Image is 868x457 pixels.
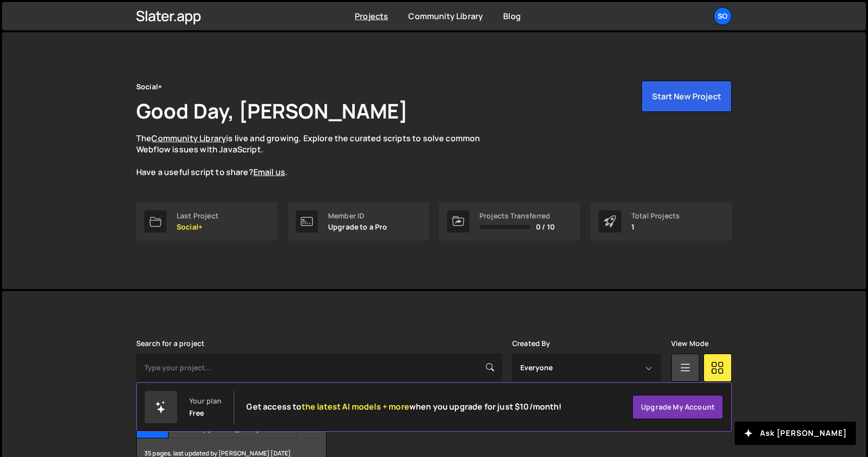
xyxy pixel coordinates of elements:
[714,7,732,25] a: So
[246,402,562,412] h2: Get access to when you upgrade for just $10/month!
[189,409,204,417] div: Free
[136,202,278,241] a: Last Project Social+
[136,133,500,178] p: The is live and growing. Explore the curated scripts to solve common Webflow issues with JavaScri...
[355,11,388,22] a: Projects
[328,212,388,220] div: Member ID
[136,97,408,125] h1: Good Day, [PERSON_NAME]
[253,166,285,178] a: Email us
[328,223,388,231] p: Upgrade to a Pro
[479,212,555,220] div: Projects Transferred
[632,395,723,419] a: Upgrade my account
[631,212,680,220] div: Total Projects
[177,223,219,231] p: Social+
[536,223,555,231] span: 0 / 10
[631,223,680,231] p: 1
[136,354,502,382] input: Type your project...
[735,422,856,445] button: Ask [PERSON_NAME]
[177,212,219,220] div: Last Project
[136,81,162,93] div: Social+
[151,133,226,144] a: Community Library
[302,401,409,412] span: the latest AI models + more
[503,11,521,22] a: Blog
[136,339,204,348] label: Search for a project
[641,81,732,112] button: Start New Project
[408,11,483,22] a: Community Library
[671,339,709,348] label: View Mode
[512,339,551,348] label: Created By
[189,397,222,405] div: Your plan
[174,425,296,433] small: Created by [PERSON_NAME]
